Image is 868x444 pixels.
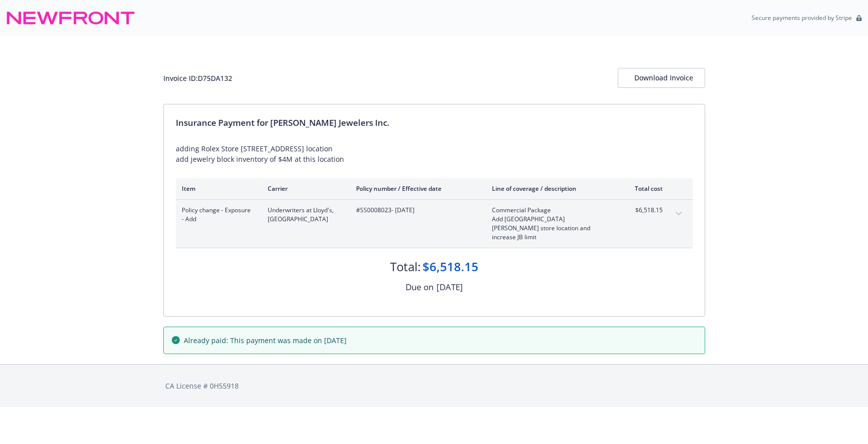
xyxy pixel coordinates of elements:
[492,206,609,215] span: Commercial Package
[176,143,693,164] div: adding Rolex Store [STREET_ADDRESS] location add jewelry block inventory of $4M at this location
[436,281,463,294] div: [DATE]
[184,335,347,346] span: Already paid: This payment was made on [DATE]
[492,215,609,242] span: Add [GEOGRAPHIC_DATA][PERSON_NAME] store location and increase JB limit
[492,206,609,242] span: Commercial PackageAdd [GEOGRAPHIC_DATA][PERSON_NAME] store location and increase JB limit
[625,206,663,215] span: $6,518.15
[356,206,476,215] span: #SS0008023 - [DATE]
[268,206,340,224] span: Underwriters at Lloyd's, [GEOGRAPHIC_DATA]
[176,200,693,248] div: Policy change - Exposure - AddUnderwriters at Lloyd's, [GEOGRAPHIC_DATA]#SS0008023- [DATE]Commerc...
[406,281,434,294] div: Due on
[634,68,689,87] div: Download Invoice
[625,184,663,193] div: Total cost
[390,258,421,275] div: Total:
[618,68,705,88] button: Download Invoice
[492,184,609,193] div: Line of coverage / description
[423,258,478,275] div: $6,518.15
[182,206,252,224] span: Policy change - Exposure - Add
[671,206,687,222] button: expand content
[182,184,252,193] div: Item
[176,116,693,129] div: Insurance Payment for [PERSON_NAME] Jewelers Inc.
[356,184,476,193] div: Policy number / Effective date
[752,13,852,22] p: Secure payments provided by Stripe
[165,381,703,391] div: CA License # 0H55918
[268,184,340,193] div: Carrier
[163,73,232,83] div: Invoice ID: D75DA132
